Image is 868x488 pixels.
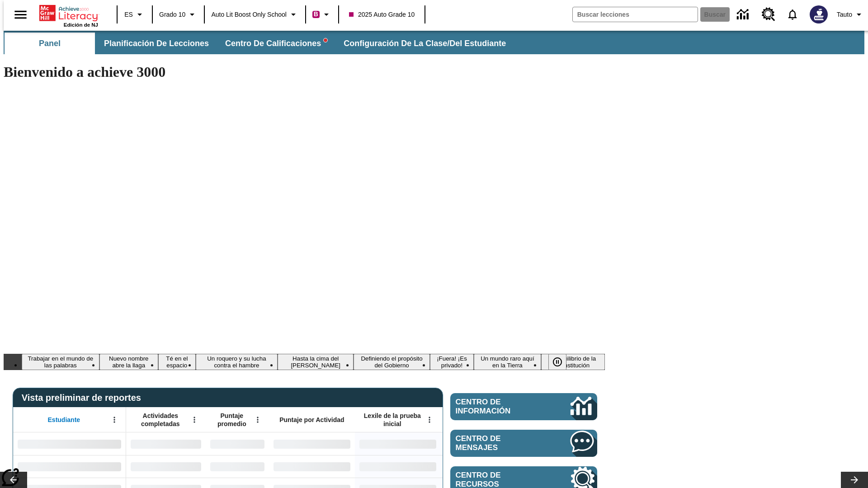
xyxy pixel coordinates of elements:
[206,432,269,455] div: Sin datos,
[39,3,98,28] div: Portada
[731,2,756,27] a: Centro de información
[279,416,344,424] span: Puntaje por Actividad
[251,413,264,427] button: Abrir menú
[314,9,318,20] span: B
[541,354,605,370] button: Diapositiva 9 El equilibrio de la Constitución
[104,38,209,49] span: Planificación de lecciones
[430,354,474,370] button: Diapositiva 7 ¡Fuera! ¡Es privado!
[218,33,335,54] button: Centro de calificaciones
[548,354,576,370] div: Pausar
[131,412,190,428] span: Actividades completadas
[206,455,269,478] div: Sin datos,
[225,38,327,49] span: Centro de calificaciones
[4,31,864,54] div: Subbarra de navegación
[309,6,335,23] button: Boost El color de la clase es rojo violeta. Cambiar el color de la clase.
[5,33,95,54] button: Panel
[99,354,158,370] button: Diapositiva 2 Nuevo nombre abre la llaga
[120,6,149,23] button: Lenguaje: ES, Selecciona un idioma
[39,38,61,49] span: Panel
[210,412,254,428] span: Puntaje promedio
[126,455,206,478] div: Sin datos,
[781,3,804,26] a: Notificaciones
[810,5,828,23] img: Avatar
[158,354,196,370] button: Diapositiva 3 Té en el espacio
[349,10,415,19] span: 2025 Auto Grade 10
[39,4,98,22] a: Portada
[837,10,852,19] span: Tauto
[156,6,201,23] button: Grado: Grado 10, Elige un grado
[211,10,287,19] span: Auto Lit Boost only School
[548,354,566,370] button: Pausar
[456,398,540,416] span: Centro de información
[48,416,80,424] span: Estudiante
[841,472,868,488] button: Carrusel de lecciones, seguir
[833,6,868,23] button: Perfil/Configuración
[344,38,506,49] span: Configuración de la clase/del estudiante
[4,33,514,54] div: Subbarra de navegación
[804,3,833,26] button: Escoja un nuevo avatar
[196,354,278,370] button: Diapositiva 4 Un roquero y su lucha contra el hambre
[359,412,425,428] span: Lexile de la prueba inicial
[22,354,99,370] button: Diapositiva 1 Trabajar en el mundo de las palabras
[124,10,133,19] span: ES
[97,33,216,54] button: Planificación de lecciones
[64,22,98,28] span: Edición de NJ
[423,413,436,427] button: Abrir menú
[188,413,201,427] button: Abrir menú
[159,10,185,19] span: Grado 10
[573,7,698,22] input: Buscar campo
[7,1,34,28] button: Abrir el menú lateral
[4,64,605,80] h1: Bienvenido a achieve 3000
[278,354,354,370] button: Diapositiva 5 Hasta la cima del monte Tai
[450,393,597,420] a: Centro de información
[108,413,121,427] button: Abrir menú
[324,38,327,42] svg: writing assistant alert
[208,6,302,23] button: Escuela: Auto Lit Boost only School, Seleccione su escuela
[336,33,513,54] button: Configuración de la clase/del estudiante
[126,432,206,455] div: Sin datos,
[450,430,597,457] a: Centro de mensajes
[456,434,543,452] span: Centro de mensajes
[474,354,541,370] button: Diapositiva 8 Un mundo raro aquí en la Tierra
[22,393,146,403] span: Vista preliminar de reportes
[354,354,430,370] button: Diapositiva 6 Definiendo el propósito del Gobierno
[756,2,781,27] a: Centro de recursos, Se abrirá en una pestaña nueva.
